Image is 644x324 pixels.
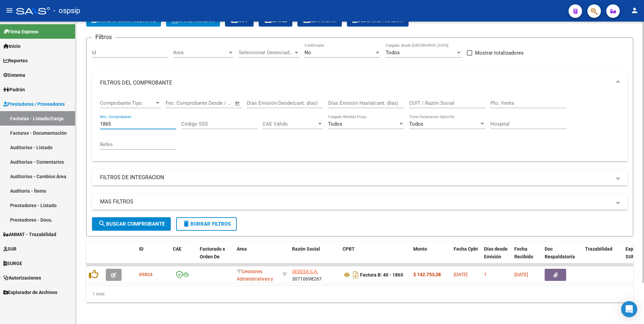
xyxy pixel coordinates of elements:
span: Mostrar totalizadores [475,49,524,57]
span: No [304,50,311,56]
datatable-header-cell: Trazabilidad [582,242,623,271]
i: Descargar documento [351,269,360,280]
span: Días desde Emisión [484,246,508,259]
datatable-header-cell: CAE [170,242,197,271]
datatable-header-cell: Fecha Recibido [512,242,542,271]
span: 1 [484,272,487,277]
div: 1 total [86,286,633,302]
datatable-header-cell: Doc Respaldatoria [542,242,582,271]
span: - ospsip [53,3,80,18]
span: CAE Válido [262,121,317,127]
button: Buscar Comprobante [92,217,171,231]
span: Fecha Cpbt [454,246,478,252]
div: 30710698267 [292,268,337,282]
mat-icon: search [98,220,106,228]
mat-panel-title: FILTROS DEL COMPROBANTE [100,79,611,87]
h3: Filtros [92,32,115,42]
mat-icon: person [631,6,639,14]
span: Buscar Comprobante [98,221,165,227]
span: Borrar Filtros [182,221,231,227]
span: Gestiones Administrativas y Otros [237,269,273,290]
datatable-header-cell: Días desde Emisión [481,242,512,271]
datatable-header-cell: CPBT [340,242,411,271]
span: Monto [413,246,427,252]
strong: Factura B: 40 - 1865 [360,272,403,278]
span: Inicio [3,42,21,50]
span: Todos [409,121,423,127]
span: Area [173,50,228,56]
input: Fecha inicio [166,100,193,106]
mat-expansion-panel-header: FILTROS DE INTEGRACION [92,169,627,186]
span: ID [139,246,143,252]
span: ANMAT - Trazabilidad [3,231,56,238]
span: Prestadores / Proveedores [3,100,65,108]
span: Todos [328,121,342,127]
button: Borrar Filtros [176,217,237,231]
span: Comprobante Tipo [100,100,155,106]
span: Razón Social [292,246,320,252]
span: Estandar [303,18,336,24]
span: SEDESA S.A. [292,269,318,274]
span: Autorizaciones [3,274,41,282]
datatable-header-cell: Monto [411,242,451,271]
span: EXCEL [264,18,287,24]
div: FILTROS DEL COMPROBANTE [92,94,627,161]
mat-icon: delete [182,220,190,228]
datatable-header-cell: Area [234,242,280,271]
span: SURGE [3,260,22,267]
input: Fecha fin [199,100,232,106]
mat-expansion-panel-header: FILTROS DEL COMPROBANTE [92,72,627,94]
span: Firma Express [3,28,38,35]
span: [DATE] [514,272,528,277]
button: Open calendar [234,100,241,107]
span: Seleccionar Gerenciador [239,50,293,56]
div: Open Intercom Messenger [621,301,637,317]
mat-expansion-panel-header: MAS FILTROS [92,194,627,210]
span: CSV [230,18,248,24]
span: Area [237,246,247,252]
span: Doc Respaldatoria [545,246,575,259]
span: Padrón [3,86,25,93]
span: Sistema [3,71,25,79]
mat-panel-title: FILTROS DE INTEGRACION [100,174,611,181]
span: Fecha Recibido [514,246,533,259]
span: CPBT [343,246,355,252]
datatable-header-cell: Fecha Cpbt [451,242,481,271]
mat-panel-title: MAS FILTROS [100,198,611,205]
span: SUR [3,245,17,253]
span: Reportes [3,57,28,64]
span: [DATE] [454,272,468,277]
span: 89804 [139,272,153,277]
datatable-header-cell: ID [136,242,170,271]
datatable-header-cell: Facturado x Orden De [197,242,234,271]
span: Facturado x Orden De [200,246,225,259]
mat-icon: menu [5,6,13,14]
strong: $ 142.753,38 [413,272,441,277]
span: Todos [386,50,400,56]
datatable-header-cell: Razón Social [289,242,340,271]
span: Trazabilidad [585,246,612,252]
span: CAE [173,246,182,252]
span: Explorador de Archivos [3,289,57,296]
